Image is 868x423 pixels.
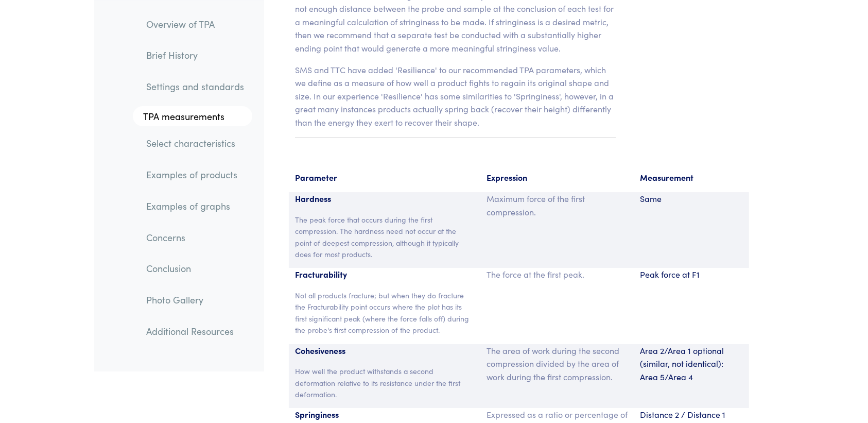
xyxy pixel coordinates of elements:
p: The area of work during the second compression divided by the area of work during the first compr... [487,344,628,384]
p: Area 2/Area 1 optional (similar, not identical): Area 5/Area 4 [640,344,743,384]
a: Brief History [138,44,252,67]
a: Overview of TPA [138,12,252,36]
a: Examples of graphs [138,194,252,218]
a: Additional Resources [138,319,252,343]
a: Select characteristics [138,132,252,156]
p: Parameter [295,171,475,184]
p: Fracturability [295,268,475,281]
a: Conclusion [138,257,252,281]
p: The force at the first peak. [487,268,628,281]
p: Same [640,192,743,206]
p: Hardness [295,192,475,206]
a: Settings and standards [138,75,252,98]
p: Maximum force of the first compression. [487,192,628,218]
p: Measurement [640,171,743,184]
p: Not all products fracture; but when they do fracture the Fracturability point occurs where the pl... [295,290,475,336]
a: Examples of products [138,163,252,187]
p: Cohesiveness [295,344,475,358]
p: Expression [487,171,628,184]
a: TPA measurements [133,106,252,127]
p: How well the product withstands a second deformation relative to its resistance under the first d... [295,365,475,400]
p: SMS and TTC have added 'Resilience' to our recommended TPA parameters, which we define as a measu... [295,63,616,129]
p: Springiness [295,408,475,421]
a: Concerns [138,226,252,249]
a: Photo Gallery [138,288,252,312]
p: Peak force at F1 [640,268,743,281]
p: The peak force that occurs during the first compression. The hardness need not occur at the point... [295,214,475,260]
